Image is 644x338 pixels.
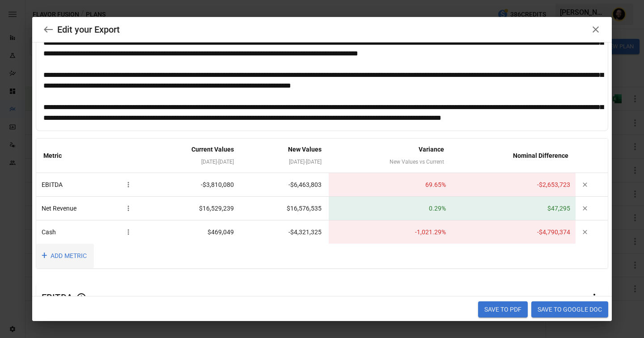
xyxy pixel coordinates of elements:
[329,139,451,173] th: Variance
[147,156,234,167] div: [DATE] - [DATE]
[531,301,608,317] button: Save to Google Doc
[36,244,94,268] button: ADD METRIC
[336,156,444,167] div: New Values vs Current
[329,173,451,197] td: 69.65 %
[241,173,329,197] td: -$6,463,803
[57,22,120,37] h6: Edit your Export
[140,220,241,244] td: $469,049
[451,197,576,220] td: $47,295
[478,301,528,317] button: Save to PDF
[36,139,140,173] th: Metric
[42,202,135,215] div: Net Revenue
[241,139,329,173] th: New Values
[241,197,329,220] td: $16,576,535
[140,197,241,220] td: $16,529,239
[451,139,576,173] th: Nominal Difference
[329,220,451,244] td: -1,021.29 %
[451,220,576,244] td: -$4,790,374
[42,247,47,265] span: +
[140,173,241,197] td: -$3,810,080
[241,220,329,244] td: -$4,321,325
[248,156,322,167] div: [DATE] - [DATE]
[42,292,72,303] div: EBITDA
[140,139,241,173] th: Current Values
[42,226,135,238] div: Cash
[42,178,135,191] div: EBITDA
[451,173,576,197] td: -$2,653,723
[329,197,451,220] td: 0.29 %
